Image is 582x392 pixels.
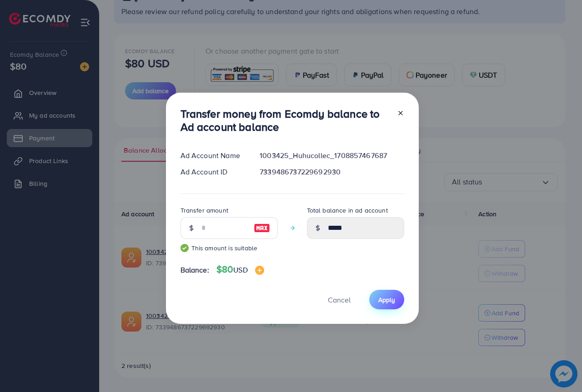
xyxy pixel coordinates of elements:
div: 1003425_Huhucollec_1708857467687 [252,150,411,161]
span: Cancel [328,295,351,305]
small: This amount is suitable [181,243,278,253]
div: Ad Account Name [173,150,253,161]
h3: Transfer money from Ecomdy balance to Ad account balance [181,107,390,134]
div: 7339486737229692930 [252,167,411,177]
img: image [255,266,264,275]
h4: $80 [216,264,264,275]
img: image [254,223,270,233]
div: Ad Account ID [173,167,253,177]
button: Cancel [316,290,362,309]
span: Apply [378,295,395,304]
span: Balance: [181,265,209,275]
label: Transfer amount [181,206,228,215]
span: USD [233,265,247,275]
img: guide [181,244,189,252]
label: Total balance in ad account [307,206,388,215]
button: Apply [369,290,404,309]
